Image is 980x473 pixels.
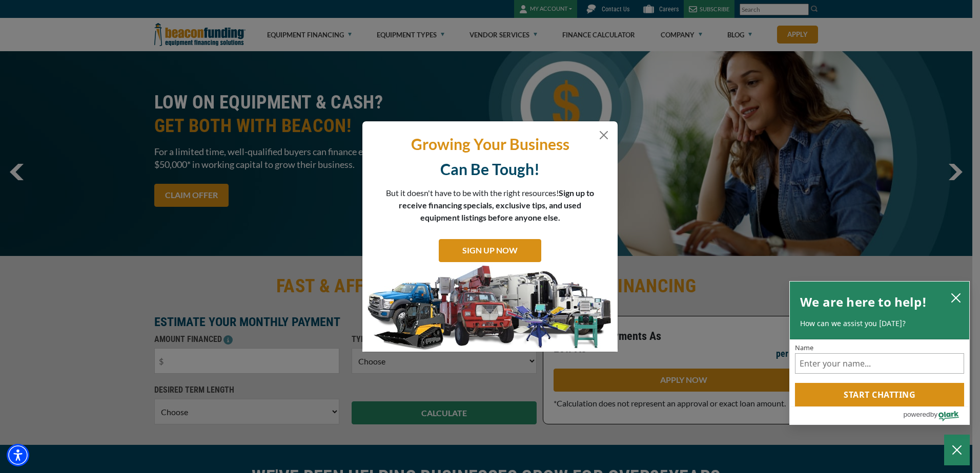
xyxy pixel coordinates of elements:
a: SIGN UP NOW [439,239,541,262]
p: But it doesn't have to be with the right resources! [385,187,595,224]
label: Name [795,345,964,351]
h2: We are here to help! [800,292,927,312]
p: How can we assist you [DATE]? [800,318,959,329]
button: Close Chatbox [944,435,970,465]
input: Name [795,353,964,374]
p: Can Be Tough! [370,159,610,179]
div: Accessibility Menu [7,444,29,466]
span: by [930,408,937,421]
span: powered [903,408,930,421]
button: close chatbox [948,290,964,305]
p: Growing Your Business [370,134,610,154]
a: Powered by Olark [903,407,969,424]
img: subscribe-modal.jpg [362,265,618,352]
span: Sign up to receive financing specials, exclusive tips, and used equipment listings before anyone ... [399,188,594,222]
button: Close [598,129,610,141]
button: Start chatting [795,383,964,406]
div: olark chatbox [789,281,970,425]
